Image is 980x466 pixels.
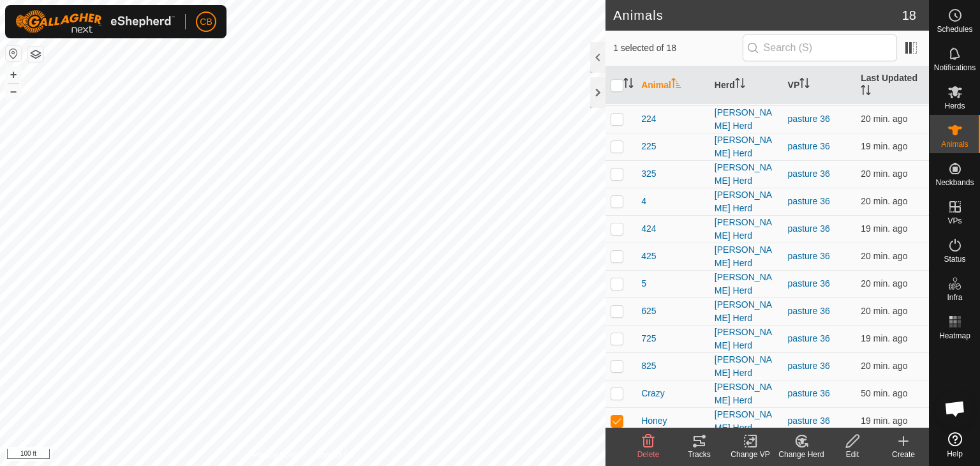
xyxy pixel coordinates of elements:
span: 4 [641,195,646,208]
a: Contact Us [315,449,353,461]
th: Herd [709,66,783,105]
a: pasture 36 [788,141,830,151]
a: pasture 36 [788,169,830,179]
div: [PERSON_NAME] Herd [715,326,778,352]
div: [PERSON_NAME] Herd [715,188,778,215]
div: Change Herd [776,449,827,460]
span: 5 [641,277,646,290]
span: Oct 5, 2025, 7:30 PM [861,251,907,261]
span: Oct 5, 2025, 7:30 PM [861,141,907,151]
div: Open chat [936,389,974,428]
span: Schedules [937,26,972,33]
span: 725 [641,332,656,345]
span: Help [947,450,963,458]
span: 325 [641,167,656,181]
span: 625 [641,304,656,318]
div: [PERSON_NAME] Herd [715,161,778,188]
div: [PERSON_NAME] Herd [715,271,778,297]
span: Oct 5, 2025, 7:30 PM [861,223,907,234]
p-sorticon: Activate to sort [623,80,634,90]
button: + [6,67,21,82]
span: 424 [641,222,656,236]
span: Oct 5, 2025, 7:30 PM [861,416,907,426]
span: Animals [941,140,969,148]
span: Honey [641,414,667,428]
span: 425 [641,250,656,263]
input: Search (S) [743,34,897,61]
div: [PERSON_NAME] Herd [715,243,778,270]
button: Map Layers [28,47,43,62]
span: 825 [641,359,656,373]
div: Tracks [674,449,725,460]
span: 18 [902,6,916,25]
p-sorticon: Activate to sort [861,87,871,97]
span: Oct 5, 2025, 7:30 PM [861,196,907,206]
th: Animal [636,66,709,105]
span: Oct 5, 2025, 7:30 PM [861,333,907,343]
span: Oct 5, 2025, 7:30 PM [861,278,907,289]
span: Delete [637,450,660,459]
a: pasture 36 [788,361,830,371]
img: Gallagher Logo [15,10,175,33]
span: Oct 5, 2025, 7:30 PM [861,306,907,316]
a: pasture 36 [788,278,830,289]
p-sorticon: Activate to sort [799,80,810,90]
a: pasture 36 [788,251,830,261]
span: Oct 5, 2025, 7:30 PM [861,361,907,371]
p-sorticon: Activate to sort [735,80,745,90]
div: Change VP [725,449,776,460]
span: Neckbands [935,179,974,186]
div: [PERSON_NAME] Herd [715,106,778,133]
a: Help [930,427,980,463]
span: 1 selected of 18 [613,41,742,55]
div: Edit [827,449,878,460]
div: [PERSON_NAME] Herd [715,298,778,325]
button: Reset Map [6,46,21,61]
p-sorticon: Activate to sort [671,80,681,90]
th: Last Updated [856,66,929,105]
span: Infra [947,294,962,301]
a: pasture 36 [788,333,830,343]
div: [PERSON_NAME] Herd [715,353,778,380]
span: Oct 5, 2025, 7:30 PM [861,114,907,124]
h2: Animals [613,8,902,23]
div: [PERSON_NAME] Herd [715,216,778,243]
span: CB [200,15,212,29]
span: Herds [944,102,965,110]
a: pasture 36 [788,114,830,124]
span: Oct 5, 2025, 7:30 PM [861,169,907,179]
span: Status [944,255,965,263]
a: pasture 36 [788,388,830,398]
span: VPs [947,217,961,225]
span: Heatmap [939,332,970,340]
a: pasture 36 [788,196,830,206]
a: pasture 36 [788,223,830,234]
span: 225 [641,140,656,153]
button: – [6,84,21,99]
th: VP [783,66,856,105]
div: [PERSON_NAME] Herd [715,408,778,435]
a: pasture 36 [788,416,830,426]
div: [PERSON_NAME] Herd [715,380,778,407]
span: Oct 5, 2025, 7:00 PM [861,388,907,398]
span: Notifications [934,64,976,71]
a: Privacy Policy [253,449,301,461]
div: [PERSON_NAME] Herd [715,133,778,160]
span: 224 [641,112,656,126]
a: pasture 36 [788,306,830,316]
div: Create [878,449,929,460]
span: Crazy [641,387,665,400]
